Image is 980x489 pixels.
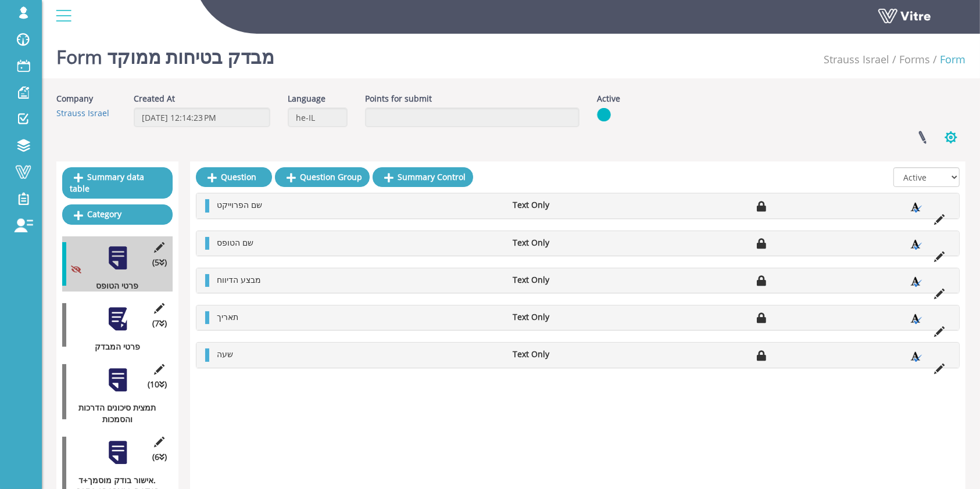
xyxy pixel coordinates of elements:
li: Text Only [507,237,618,249]
li: Text Only [507,274,618,286]
a: Forms [899,52,930,66]
span: שם הטופס [217,237,253,248]
span: (10 ) [148,379,167,390]
li: Text Only [507,311,618,323]
li: Text Only [507,199,618,211]
span: (5 ) [152,257,167,268]
div: תמצית סיכונים הדרכות והסמכות [62,402,164,425]
span: שם הפרוייקט [217,199,262,210]
a: Strauss Israel [824,52,889,66]
label: Active [597,93,620,105]
label: Created At [134,93,175,105]
label: Language [288,93,326,105]
li: Text Only [507,348,618,360]
li: Form [930,52,965,67]
a: Question Group [275,167,370,187]
a: Summary Control [373,167,473,187]
label: Company [56,93,93,105]
span: שעה [217,348,233,359]
img: yes [597,107,611,122]
div: פרטי המבדק [62,341,164,353]
label: Points for submit [365,93,432,105]
a: Category [62,204,173,224]
div: פרטי הטופס [62,280,164,292]
span: (6 ) [152,451,167,463]
h1: Form מבדק בטיחות ממוקד [56,29,274,78]
span: מבצע הדיווח [217,274,261,285]
a: Strauss Israel [56,107,109,118]
a: Question [196,167,272,187]
a: Summary data table [62,167,173,199]
span: (7 ) [152,318,167,329]
span: תאריך [217,311,238,322]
